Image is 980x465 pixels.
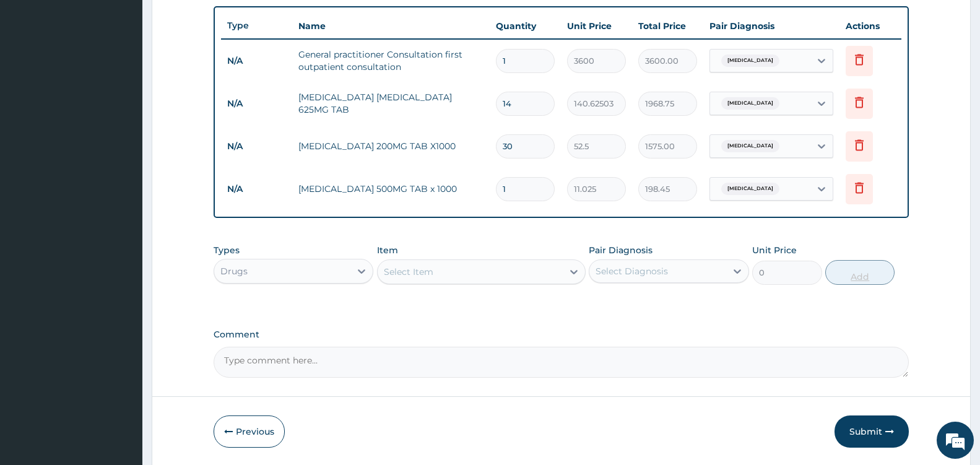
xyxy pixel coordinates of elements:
[377,244,398,256] label: Item
[214,415,285,448] button: Previous
[839,14,901,38] th: Actions
[64,69,208,85] div: Chat with us now
[221,178,292,201] td: N/A
[292,176,490,201] td: [MEDICAL_DATA] 500MG TAB x 1000
[6,338,236,381] textarea: Type your message and hit 'Enter'
[220,265,248,277] div: Drugs
[72,156,171,281] span: We're online!
[292,134,490,159] td: [MEDICAL_DATA] 200MG TAB X1000
[214,329,909,340] label: Comment
[721,54,779,67] span: [MEDICAL_DATA]
[589,244,653,256] label: Pair Diagnosis
[203,6,233,36] div: Minimize live chat window
[721,97,779,110] span: [MEDICAL_DATA]
[214,245,240,256] label: Types
[292,14,490,38] th: Name
[221,135,292,158] td: N/A
[221,14,292,37] th: Type
[561,14,632,38] th: Unit Price
[721,140,779,152] span: [MEDICAL_DATA]
[752,244,797,256] label: Unit Price
[835,415,909,448] button: Submit
[292,85,490,122] td: [MEDICAL_DATA] [MEDICAL_DATA] 625MG TAB
[490,14,561,38] th: Quantity
[384,266,433,278] div: Select Item
[703,14,839,38] th: Pair Diagnosis
[292,42,490,79] td: General practitioner Consultation first outpatient consultation
[721,183,779,195] span: [MEDICAL_DATA]
[596,265,668,277] div: Select Diagnosis
[221,50,292,72] td: N/A
[825,260,895,285] button: Add
[632,14,703,38] th: Total Price
[23,62,50,93] img: d_794563401_company_1708531726252_794563401
[221,92,292,115] td: N/A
